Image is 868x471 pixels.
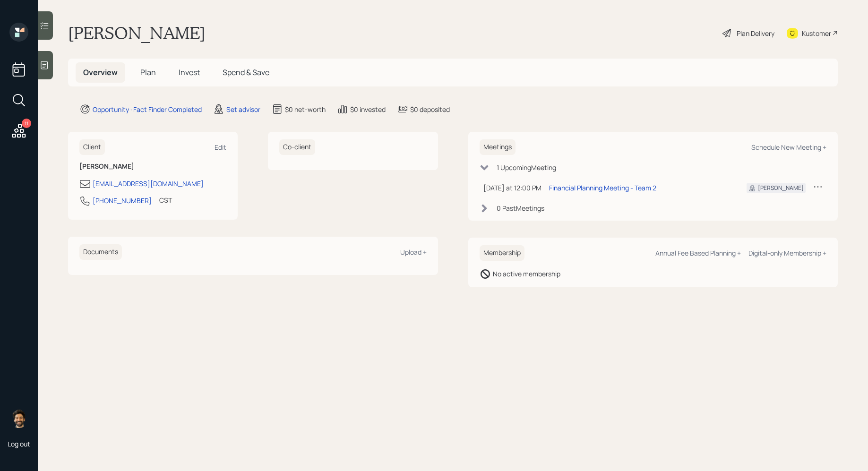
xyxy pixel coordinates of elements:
[758,184,804,192] div: [PERSON_NAME]
[93,104,202,114] div: Opportunity · Fact Finder Completed
[480,139,516,155] h6: Meetings
[483,183,541,193] div: [DATE] at 12:00 PM
[410,104,450,114] div: $0 deposited
[215,143,226,152] div: Edit
[350,104,386,114] div: $0 invested
[79,163,226,171] h6: [PERSON_NAME]
[497,163,556,172] div: 1 Upcoming Meeting
[748,248,826,257] div: Digital-only Membership +
[549,183,656,193] div: Financial Planning Meeting - Team 2
[22,119,31,128] div: 11
[159,195,172,205] div: CST
[140,67,156,77] span: Plan
[79,244,122,260] h6: Documents
[83,67,118,77] span: Overview
[179,67,200,77] span: Invest
[285,104,326,114] div: $0 net-worth
[279,139,315,155] h6: Co-client
[802,28,831,38] div: Kustomer
[223,67,269,77] span: Spend & Save
[497,203,544,213] div: 0 Past Meeting s
[93,196,152,206] div: [PHONE_NUMBER]
[751,143,826,152] div: Schedule New Meeting +
[68,23,206,43] h1: [PERSON_NAME]
[79,139,105,155] h6: Client
[400,248,427,257] div: Upload +
[493,269,560,279] div: No active membership
[9,409,28,428] img: eric-schwartz-headshot.png
[93,179,204,188] div: [EMAIL_ADDRESS][DOMAIN_NAME]
[655,248,741,257] div: Annual Fee Based Planning +
[226,104,260,114] div: Set advisor
[737,28,774,38] div: Plan Delivery
[480,245,524,261] h6: Membership
[8,439,30,448] div: Log out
